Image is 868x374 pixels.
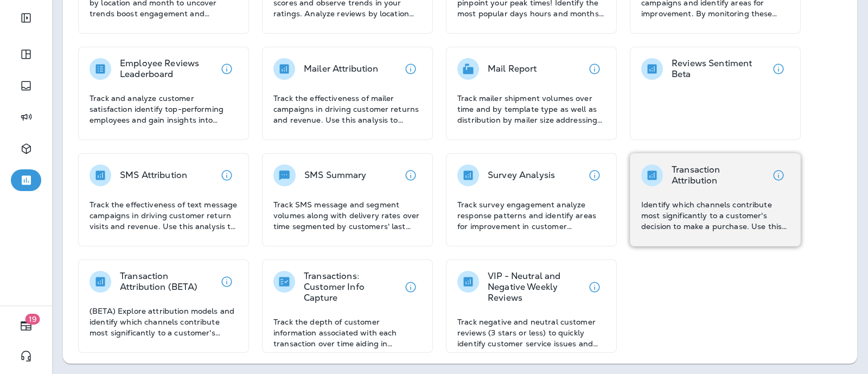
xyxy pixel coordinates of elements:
button: View details [768,164,789,186]
p: SMS Summary [304,170,367,181]
p: Mail Report [488,64,537,74]
p: Track survey engagement analyze response patterns and identify areas for improvement in customer ... [457,199,605,232]
p: Transaction Attribution (BETA) [120,271,216,293]
button: View details [584,276,605,298]
p: (BETA) Explore attribution models and identify which channels contribute most significantly to a ... [90,306,238,338]
p: VIP - Neutral and Negative Weekly Reviews [488,271,584,303]
button: Expand Sidebar [11,7,41,29]
p: Identify which channels contribute most significantly to a customer's decision to make a purchase... [641,199,789,232]
button: View details [400,276,422,298]
button: View details [584,58,605,80]
p: Track the depth of customer information associated with each transaction over time aiding in asse... [273,316,422,349]
button: View details [400,58,422,80]
p: Track and analyze customer satisfaction identify top-performing employees and gain insights into ... [90,93,238,125]
p: Track negative and neutral customer reviews (3 stars or less) to quickly identify customer servic... [457,316,605,349]
span: 19 [25,314,40,325]
button: 19 [11,315,41,337]
button: View details [216,58,238,80]
p: Reviews Sentiment Beta [672,58,768,80]
p: SMS Attribution [120,170,187,181]
p: Track mailer shipment volumes over time and by template type as well as distribution by mailer si... [457,93,605,125]
button: View details [400,164,422,186]
p: Mailer Attribution [304,64,379,74]
p: Transaction Attribution [672,164,768,186]
button: View details [584,164,605,186]
button: View details [216,164,238,186]
button: View details [216,271,238,293]
p: Transactions: Customer Info Capture [304,271,400,303]
p: Survey Analysis [488,170,555,181]
p: Employee Reviews Leaderboard [120,58,216,80]
button: View details [768,58,789,80]
p: Track the effectiveness of mailer campaigns in driving customer returns and revenue. Use this ana... [273,93,422,125]
p: Track the effectiveness of text message campaigns in driving customer return visits and revenue. ... [90,199,238,232]
p: Track SMS message and segment volumes along with delivery rates over time segmented by customers'... [273,199,422,232]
